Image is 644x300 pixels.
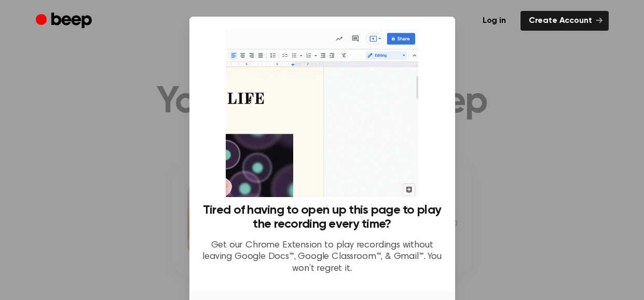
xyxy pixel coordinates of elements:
a: Beep [36,11,94,31]
h3: Tired of having to open up this page to play the recording every time? [202,203,443,231]
a: Create Account [520,11,609,31]
a: Log in [474,11,514,31]
img: Beep extension in action [226,29,418,197]
p: Get our Chrome Extension to play recordings without leaving Google Docs™, Google Classroom™, & Gm... [202,240,443,275]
